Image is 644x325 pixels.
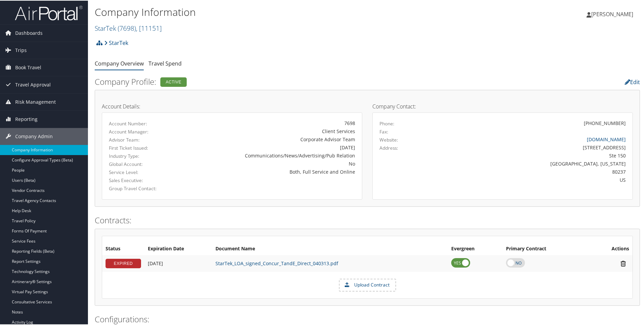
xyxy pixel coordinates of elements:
[95,59,144,67] a: Company Overview
[617,259,629,267] i: Remove Contract
[15,127,53,144] span: Company Admin
[444,176,626,183] div: US
[148,260,209,266] div: Add/Edit Date
[444,151,626,158] div: Ste 150
[15,93,56,110] span: Risk Management
[104,35,128,49] a: StarTek
[109,168,184,175] label: Service Level:
[148,59,182,67] a: Travel Spend
[584,119,626,126] div: [PHONE_NUMBER]
[109,184,184,191] label: Group Travel Contact:
[379,136,398,143] label: Website:
[444,168,626,175] div: 80237
[194,159,355,167] div: No
[448,242,503,254] th: Evergreen
[160,77,187,86] div: Active
[194,135,355,142] div: Corporate Advisor Team
[15,41,27,58] span: Trips
[102,242,144,254] th: Status
[109,120,184,126] label: Account Number:
[372,103,633,108] h4: Company Contact:
[15,24,43,41] span: Dashboards
[379,128,388,134] label: Fax:
[109,160,184,167] label: Global Account:
[118,23,136,32] span: ( 7698 )
[15,4,83,20] img: airportal-logo.png
[109,152,184,159] label: Industry Type:
[95,23,162,32] a: StarTek
[591,10,633,17] span: [PERSON_NAME]
[212,242,448,254] th: Document Name
[379,144,398,151] label: Address:
[194,143,355,150] div: [DATE]
[109,144,184,151] label: First Ticket Issued:
[109,136,184,143] label: Advisor Team:
[95,313,640,324] h2: Configurations:
[194,119,355,126] div: 7698
[109,128,184,134] label: Account Manager:
[144,242,212,254] th: Expiration Date
[136,23,162,32] span: , [ 11151 ]
[586,3,640,24] a: [PERSON_NAME]
[503,242,588,254] th: Primary Contract
[15,110,38,127] span: Reporting
[588,242,632,254] th: Actions
[15,76,51,93] span: Travel Approval
[95,4,458,19] h1: Company Information
[106,258,141,268] div: EXPIRED
[444,159,626,167] div: [GEOGRAPHIC_DATA], [US_STATE]
[340,279,395,290] label: Upload Contract
[102,103,362,108] h4: Account Details:
[587,135,626,142] a: [DOMAIN_NAME]
[148,259,163,266] span: [DATE]
[15,58,41,75] span: Book Travel
[109,176,184,183] label: Sales Executive:
[95,75,455,87] h2: Company Profile:
[444,143,626,150] div: [STREET_ADDRESS]
[95,214,640,225] h2: Contracts:
[625,78,640,85] a: Edit
[215,259,338,266] a: StarTek_LOA_signed_Concur_TandE_Direct_040313.pdf
[379,120,394,126] label: Phone:
[194,127,355,134] div: Client Services
[194,151,355,158] div: Communications/News/Advertising/Pub Relation
[194,168,355,175] div: Both, Full Service and Online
